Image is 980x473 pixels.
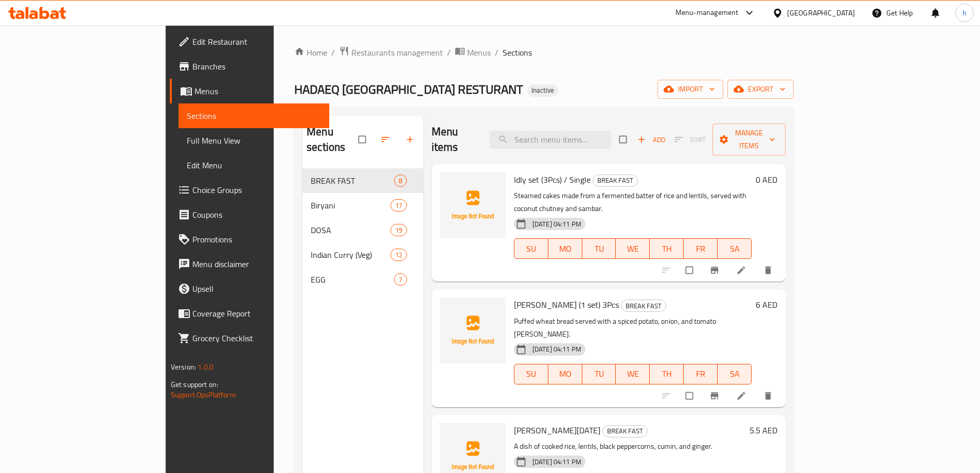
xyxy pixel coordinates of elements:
[198,360,213,374] span: 1.0.0
[582,238,616,259] button: TU
[311,273,394,286] span: EGG
[620,366,646,381] span: WE
[187,110,321,122] span: Sections
[399,128,423,151] button: Add section
[582,364,616,384] button: TU
[593,174,638,187] div: BREAK FAST
[514,172,591,187] span: Idly set (3Pcs) / Single
[447,46,451,59] li: /
[553,366,578,381] span: MO
[514,364,548,384] button: SU
[514,189,752,215] p: Steamed cakes made from a fermented batter of rice and lentils, served with coconut chutney and s...
[170,227,329,252] a: Promotions
[757,259,781,282] button: delete
[675,7,739,19] div: Menu-management
[311,249,390,261] span: Indian Curry (Veg)
[440,172,506,238] img: Idly set (3Pcs) / Single
[650,364,684,384] button: TH
[519,366,544,381] span: SU
[432,124,477,155] h2: Menu items
[712,124,786,155] button: Manage items
[170,276,329,301] a: Upsell
[727,80,794,99] button: export
[192,283,321,295] span: Upsell
[736,391,749,401] a: Edit menu item
[756,172,777,187] h6: 0 AED
[703,259,728,282] button: Branch-specific-item
[514,423,600,438] span: [PERSON_NAME][DATE]
[528,457,585,467] span: [DATE] 04:11 PM
[192,258,321,270] span: Menu disclaimer
[390,199,407,212] div: items
[187,159,321,171] span: Edit Menu
[391,250,406,260] span: 12
[688,366,714,381] span: FR
[635,132,668,148] button: Add
[302,193,423,218] div: Biryani17
[757,384,781,407] button: delete
[688,241,714,256] span: FR
[307,124,359,155] h2: Menu sections
[351,46,443,59] span: Restaurants management
[170,326,329,351] a: Grocery Checklist
[613,130,635,149] span: Select section
[527,84,558,97] div: Inactive
[703,384,728,407] button: Branch-specific-item
[170,252,329,276] a: Menu disclaimer
[192,208,321,221] span: Coupons
[311,199,390,212] span: Biryani
[654,366,680,381] span: TH
[650,238,684,259] button: TH
[179,103,329,128] a: Sections
[331,46,335,59] li: /
[528,344,585,354] span: [DATE] 04:11 PM
[635,132,668,148] span: Add item
[179,153,329,178] a: Edit Menu
[352,130,374,149] span: Select all sections
[553,241,578,256] span: MO
[192,60,321,73] span: Branches
[527,86,558,95] span: Inactive
[294,78,523,101] span: HADAEQ [GEOGRAPHIC_DATA] RESTURANT
[657,80,723,99] button: import
[718,238,752,259] button: SA
[514,297,619,312] span: [PERSON_NAME] (1 set) 3Pcs
[467,46,491,59] span: Menus
[680,386,701,406] span: Select to update
[621,300,666,312] span: BREAK FAST
[302,218,423,242] div: DOSA19
[170,29,329,54] a: Edit Restaurant
[171,360,196,374] span: Version:
[621,300,666,312] div: BREAK FAST
[736,83,786,96] span: export
[684,238,718,259] button: FR
[311,224,390,236] span: DOSA
[170,301,329,326] a: Coverage Report
[616,238,650,259] button: WE
[666,83,715,96] span: import
[680,260,701,280] span: Select to update
[192,184,321,196] span: Choice Groups
[736,265,749,275] a: Edit menu item
[722,366,747,381] span: SA
[620,241,646,256] span: WE
[528,219,585,229] span: [DATE] 04:11 PM
[170,79,329,103] a: Menus
[440,297,506,363] img: Poori Masala (1 set) 3Pcs
[170,54,329,79] a: Branches
[787,7,855,19] div: [GEOGRAPHIC_DATA]
[722,241,747,256] span: SA
[187,134,321,147] span: Full Menu View
[514,440,745,453] p: A dish of cooked rice, lentils, black peppercorns, cumin, and ginger.
[548,364,582,384] button: MO
[339,46,443,59] a: Restaurants management
[170,202,329,227] a: Coupons
[374,128,399,151] span: Sort sections
[171,388,236,401] a: Support.OpsPlatform
[654,241,680,256] span: TH
[514,238,548,259] button: SU
[503,46,532,59] span: Sections
[394,273,407,286] div: items
[391,225,406,235] span: 19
